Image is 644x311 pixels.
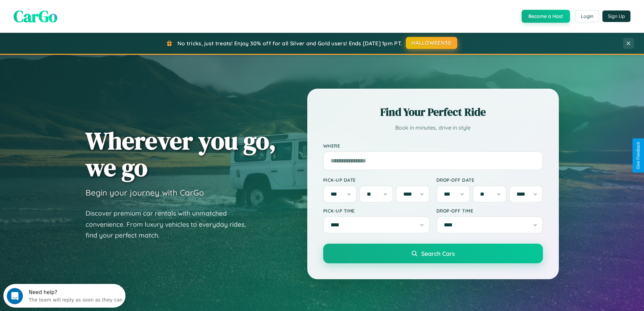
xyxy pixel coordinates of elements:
[86,187,204,198] h3: Begin your journey with CarGo
[86,208,255,241] p: Discover premium car rentals with unmatched convenience. From luxury vehicles to everyday rides, ...
[323,105,543,119] h2: Find Your Perfect Ride
[86,127,276,181] h1: Wherever you go, we go
[3,284,125,308] iframe: Intercom live chat discovery launcher
[14,5,57,27] span: CarGo
[323,143,543,149] label: Where
[25,6,119,11] div: Need help?
[421,250,455,257] span: Search Cars
[575,10,599,22] button: Login
[522,10,570,23] button: Become a Host
[3,3,126,21] div: Open Intercom Messenger
[323,177,430,183] label: Pick-up Date
[436,177,543,183] label: Drop-off Date
[406,37,457,49] button: HALLOWEEN30
[323,244,543,263] button: Search Cars
[323,208,430,214] label: Pick-up Time
[7,288,23,304] iframe: Intercom live chat
[436,208,543,214] label: Drop-off Time
[323,123,543,133] p: Book in minutes, drive in style
[636,142,641,169] div: Give Feedback
[602,10,630,22] button: Sign Up
[177,40,402,47] span: No tricks, just treats! Enjoy 30% off for all Silver and Gold users! Ends [DATE] 1pm PT.
[25,11,119,18] div: The team will reply as soon as they can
